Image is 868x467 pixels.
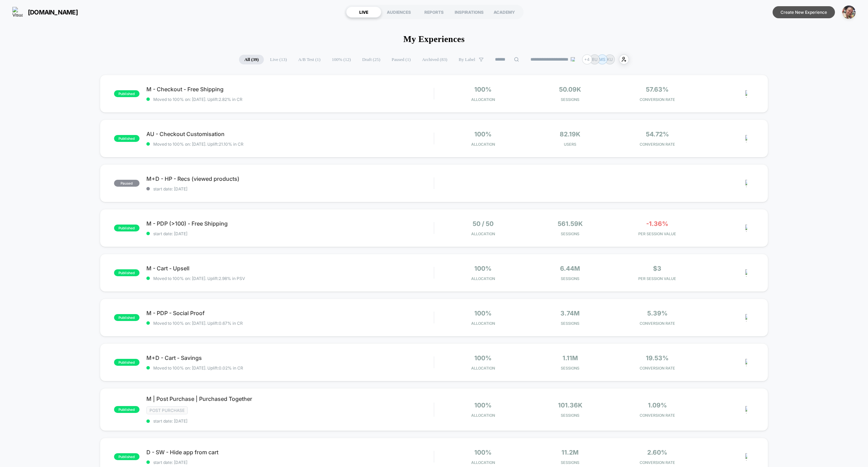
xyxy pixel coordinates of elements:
[146,186,434,191] span: start date: [DATE]
[773,6,835,18] button: Create New Experience
[653,265,661,272] span: $3
[146,418,434,424] span: start date: [DATE]
[474,402,492,409] span: 100%
[474,354,492,362] span: 100%
[646,131,669,138] span: 54.72%
[293,55,326,64] span: A/B Test ( 1 )
[745,135,747,142] img: close
[146,406,188,414] span: Post Purchase
[474,131,492,138] span: 100%
[528,276,612,281] span: Sessions
[558,220,583,227] span: 561.59k
[10,7,80,18] button: [DOMAIN_NAME]
[528,231,612,236] span: Sessions
[471,321,495,326] span: Allocation
[146,86,434,93] span: M - Checkout - Free Shipping
[745,453,747,460] img: close
[146,310,434,316] span: M - PDP - Social Proof
[459,57,475,62] span: By Label
[559,86,581,93] span: 50.09k
[153,276,245,281] span: Moved to 100% on: [DATE] . Uplift: 2.98% in PSV
[417,55,452,64] span: Archived ( 83 )
[416,7,452,18] div: REPORTS
[487,7,522,18] div: ACADEMY
[474,310,492,317] span: 100%
[114,135,139,142] span: published
[562,354,578,362] span: 1.11M
[114,225,139,231] span: published
[528,460,612,465] span: Sessions
[528,366,612,371] span: Sessions
[560,265,580,272] span: 6.44M
[12,7,23,17] img: Visually logo
[616,366,699,371] span: CONVERSION RATE
[471,276,495,281] span: Allocation
[745,406,747,413] img: close
[146,265,434,272] span: M - Cart - Upsell
[745,225,747,232] img: close
[146,175,434,182] span: M+D - HP - Recs (viewed products)
[599,57,606,62] p: MS
[114,406,139,413] span: published
[403,34,465,44] h1: My Experiences
[616,142,699,147] span: CONVERSION RATE
[153,365,243,371] span: Moved to 100% on: [DATE] . Uplift: 0.02% in CR
[616,413,699,418] span: CONVERSION RATE
[474,265,492,272] span: 100%
[146,131,434,137] span: AU - Checkout Customisation
[114,180,139,187] span: paused
[474,449,492,456] span: 100%
[146,395,434,402] span: M | Post Purchase | Purchased Together
[647,310,668,317] span: 5.39%
[528,321,612,326] span: Sessions
[153,142,244,147] span: Moved to 100% on: [DATE] . Uplift: 21.10% in CR
[146,460,434,465] span: start date: [DATE]
[471,97,495,102] span: Allocation
[616,231,699,236] span: PER SESSION VALUE
[471,413,495,418] span: Allocation
[386,55,416,64] span: Paused ( 1 )
[571,57,575,61] img: end
[471,142,495,147] span: Allocation
[239,55,264,64] span: All ( 39 )
[561,449,579,456] span: 11.2M
[346,7,381,18] div: LIVE
[474,86,492,93] span: 100%
[592,57,598,62] p: BU
[745,314,747,321] img: close
[616,97,699,102] span: CONVERSION RATE
[357,55,385,64] span: Draft ( 25 )
[582,54,592,64] div: + 4
[560,310,580,317] span: 3.74M
[28,9,78,16] span: [DOMAIN_NAME]
[528,142,612,147] span: Users
[745,359,747,366] img: close
[146,220,434,227] span: M - PDP (>100) - Free Shipping
[745,269,747,277] img: close
[745,90,747,97] img: close
[471,366,495,371] span: Allocation
[745,180,747,187] img: close
[265,55,292,64] span: Live ( 13 )
[153,97,242,102] span: Moved to 100% on: [DATE] . Uplift: 2.82% in CR
[471,460,495,465] span: Allocation
[560,131,580,138] span: 82.19k
[607,57,613,62] p: KU
[471,231,495,236] span: Allocation
[558,402,582,409] span: 101.36k
[646,220,668,227] span: -1.36%
[616,276,699,281] span: PER SESSION VALUE
[840,5,858,19] button: ppic
[114,269,139,276] span: published
[146,354,434,361] span: M+D - Cart - Savings
[452,7,487,18] div: INSPIRATIONS
[647,449,667,456] span: 2.60%
[646,354,669,362] span: 19.53%
[473,220,494,227] span: 50 / 50
[146,449,434,456] span: D - SW - Hide app from cart
[528,97,612,102] span: Sessions
[146,231,434,236] span: start date: [DATE]
[616,460,699,465] span: CONVERSION RATE
[153,321,243,326] span: Moved to 100% on: [DATE] . Uplift: 0.67% in CR
[327,55,356,64] span: 100% ( 12 )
